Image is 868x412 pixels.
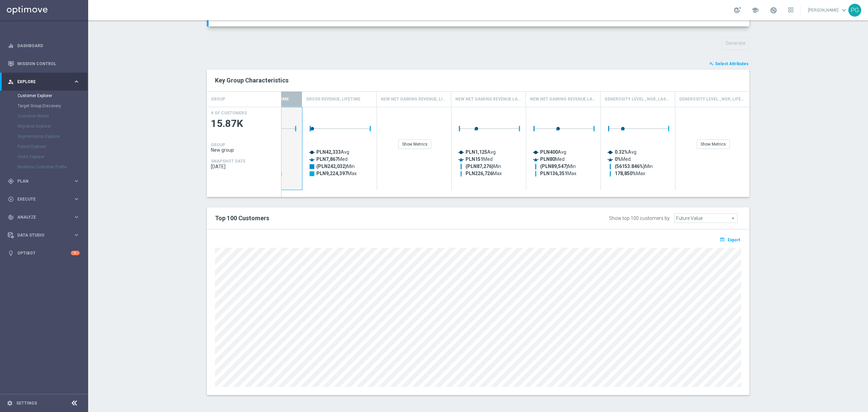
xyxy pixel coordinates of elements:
[615,156,621,162] tspan: 0%
[18,121,87,131] div: Migration Explorer
[7,232,80,238] button: Data Studio keyboard_arrow_right
[540,164,568,169] tspan: (PLN89,547)
[719,237,727,242] i: open_in_browser
[530,93,596,105] h4: New Net Gaming Revenue last 30 days
[7,214,80,220] button: track_changes Analyze keyboard_arrow_right
[7,400,13,406] i: settings
[466,164,493,169] tspan: (PLN87,276)
[7,179,80,184] button: gps_fixed Plan keyboard_arrow_right
[17,37,80,55] a: Dashboard
[73,78,80,85] i: keyboard_arrow_right
[8,37,80,55] div: Dashboard
[615,171,636,176] tspan: 178,850%
[18,101,87,111] div: Target Group Discovery
[211,143,225,147] h4: GROUP
[316,164,355,169] text: Min
[211,93,225,105] h4: GROUP
[316,171,348,176] tspan: PLN9,224,397
[751,6,759,14] span: school
[7,196,80,202] button: play_circle_outline Execute keyboard_arrow_right
[17,179,73,183] span: Plan
[8,196,14,202] i: play_circle_outline
[807,5,848,15] a: [PERSON_NAME]keyboard_arrow_down
[615,156,631,162] text: Med
[540,156,565,162] text: Med
[17,233,73,237] span: Data Studio
[8,55,80,73] div: Mission Control
[848,4,861,17] div: PG
[18,103,71,109] a: Target Group Discovery
[8,178,14,184] i: gps_fixed
[211,117,277,130] span: 15.87K
[18,91,87,101] div: Customer Explorer
[18,142,87,152] div: Funnel Explorer
[466,149,496,155] text: Avg
[697,139,730,149] div: Show Metrics
[540,149,558,155] tspan: PLN400
[73,214,80,220] i: keyboard_arrow_right
[466,149,487,155] tspan: PLN1,125
[466,164,501,169] text: Min
[615,164,645,169] tspan: (56153.846%)
[728,238,740,242] span: Export
[8,79,73,85] div: Explore
[18,131,87,142] div: Segmentation Explorer
[398,139,431,149] div: Show Metrics
[215,214,518,222] h2: Top 100 Customers
[7,79,80,85] button: person_search Explore keyboard_arrow_right
[8,232,73,238] div: Data Studio
[18,111,87,121] div: Customer Model
[316,156,348,162] text: Med
[8,214,14,220] i: track_changes
[7,43,80,49] button: equalizer Dashboard
[17,55,80,73] a: Mission Control
[718,235,741,244] button: open_in_browser Export
[316,149,349,155] text: Avg
[7,61,80,67] div: Mission Control
[73,232,80,238] i: keyboard_arrow_right
[8,214,73,220] div: Analyze
[615,164,653,169] text: Min
[466,171,502,176] text: Max
[840,6,848,14] span: keyboard_arrow_down
[18,152,87,162] div: Visits Explorer
[211,164,277,169] span: 2025-08-18
[8,178,73,184] div: Plan
[8,244,80,262] div: Optibot
[4,107,750,190] div: Press SPACE to deselect this row.
[466,156,483,162] tspan: PLN151
[8,250,14,256] i: lightbulb
[609,216,670,221] div: Show top 100 customers by
[306,93,360,105] h4: Gross Revenue, Lifetime
[73,196,80,202] i: keyboard_arrow_right
[316,164,347,169] tspan: (PLN242,032)
[679,93,745,105] h4: Generosity Level _NGR, Lifetime
[615,149,636,155] text: Avg
[17,215,73,219] span: Analyze
[316,171,357,176] text: Max
[207,107,281,190] div: Press SPACE to deselect this row.
[605,93,671,105] h4: Generosity Level _NGR, Last Month
[215,76,741,85] h2: Key Group Characteristics
[18,93,71,98] a: Customer Explorer
[17,197,73,201] span: Execute
[466,171,493,176] tspan: PLN226,726
[211,111,247,115] h4: # OF CUSTOMERS
[316,149,341,155] tspan: PLN42,333
[455,93,521,105] h4: New Net Gaming Revenue last 90 days
[211,147,277,153] span: New group
[7,250,80,256] button: lightbulb Optibot 1
[540,171,576,176] text: Max
[709,60,749,68] button: playlist_add_check Select Attributes
[71,251,80,255] div: 1
[18,162,87,172] div: Realtime Customer Profile
[540,149,566,155] text: Avg
[615,149,628,155] tspan: 0.32%
[16,401,37,405] a: Settings
[540,171,567,176] tspan: PLN136,351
